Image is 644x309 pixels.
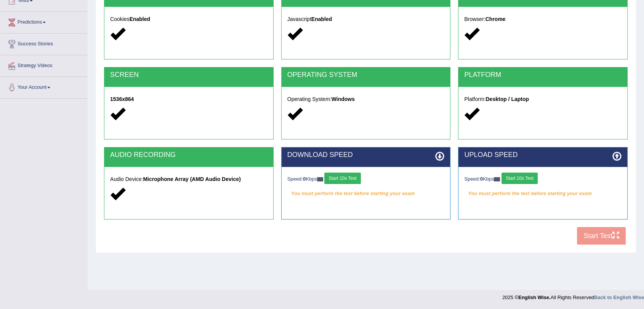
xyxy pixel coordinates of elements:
div: Speed: Kbps [287,173,445,186]
a: Your Account [0,77,87,96]
h2: AUDIO RECORDING [110,151,268,159]
strong: 0 [480,176,483,182]
h5: Operating System: [287,96,445,102]
h2: OPERATING SYSTEM [287,71,445,79]
strong: Desktop / Laptop [485,96,529,102]
div: Speed: Kbps [464,173,622,186]
a: Back to English Wise [594,295,644,300]
strong: English Wise. [518,295,550,300]
strong: Chrome [485,16,506,22]
h2: DOWNLOAD SPEED [287,151,445,159]
h5: Platform: [464,96,622,102]
h2: UPLOAD SPEED [464,151,622,159]
h5: Audio Device: [110,176,268,182]
a: Strategy Videos [0,55,87,74]
button: Start 10s Test [324,173,360,184]
strong: Enabled [311,16,332,22]
h5: Javascript [287,16,445,22]
strong: Enabled [130,16,150,22]
h2: SCREEN [110,71,268,79]
h5: Browser: [464,16,622,22]
h5: Cookies [110,16,268,22]
strong: Microphone Array (AMD Audio Device) [143,176,240,182]
button: Start 10s Test [501,173,538,184]
strong: 1536x864 [110,96,134,102]
strong: Windows [332,96,355,102]
div: 2025 © All Rights Reserved [502,290,644,301]
img: ajax-loader-fb-connection.gif [494,177,500,181]
a: Predictions [0,12,87,31]
a: Success Stories [0,34,87,53]
em: You must perform the test before starting your exam [287,188,445,199]
h2: PLATFORM [464,71,622,79]
em: You must perform the test before starting your exam [464,188,622,199]
strong: 0 [303,176,306,182]
img: ajax-loader-fb-connection.gif [317,177,323,181]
